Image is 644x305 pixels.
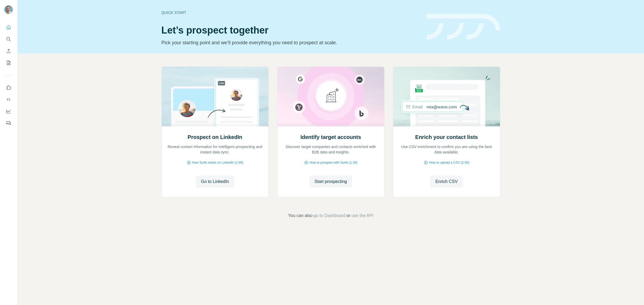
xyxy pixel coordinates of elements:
[161,39,420,46] p: Pick your starting point and we’ll provide everything you need to prospect at scale.
[415,133,478,141] h2: Enrich your contact lists
[4,23,13,32] button: Quick start
[4,95,13,104] button: Use Surfe API
[277,67,384,126] img: Identify target accounts
[288,212,312,219] span: You can also
[192,160,243,165] span: How Surfe works on LinkedIn (1:58)
[351,212,373,219] button: use the API
[393,67,500,126] img: Enrich your contact lists
[4,5,13,14] img: Avatar
[201,178,229,185] span: Go to LinkedIn
[430,176,463,188] button: Enrich CSV
[188,133,242,141] h2: Prospect on LinkedIn
[283,144,379,155] p: Discover target companies and contacts enriched with B2B data and insights.
[4,118,13,128] button: Feedback
[309,176,352,188] button: Start prospecting
[4,58,13,68] button: My lists
[310,160,357,165] span: How to prospect with Surfe (1:30)
[314,212,345,219] button: go to Dashboard
[347,212,350,219] span: or
[4,83,13,93] button: Use Surfe on LinkedIn
[4,46,13,56] button: Enrich CSV
[427,14,500,40] img: banner
[399,144,495,155] p: Use CSV enrichment to confirm you are using the best data available.
[196,176,234,188] button: Go to LinkedIn
[4,106,13,116] button: Dashboard
[161,67,269,126] img: Prospect on LinkedIn
[161,10,420,15] div: Quick start
[315,178,347,185] span: Start prospecting
[300,133,361,141] h2: Identify target accounts
[167,144,263,155] p: Reveal contact information for intelligent prospecting and instant data sync.
[429,160,469,165] span: How to upload a CSV (2:59)
[161,25,420,36] h1: Let’s prospect together
[436,178,458,185] span: Enrich CSV
[4,34,13,44] button: Search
